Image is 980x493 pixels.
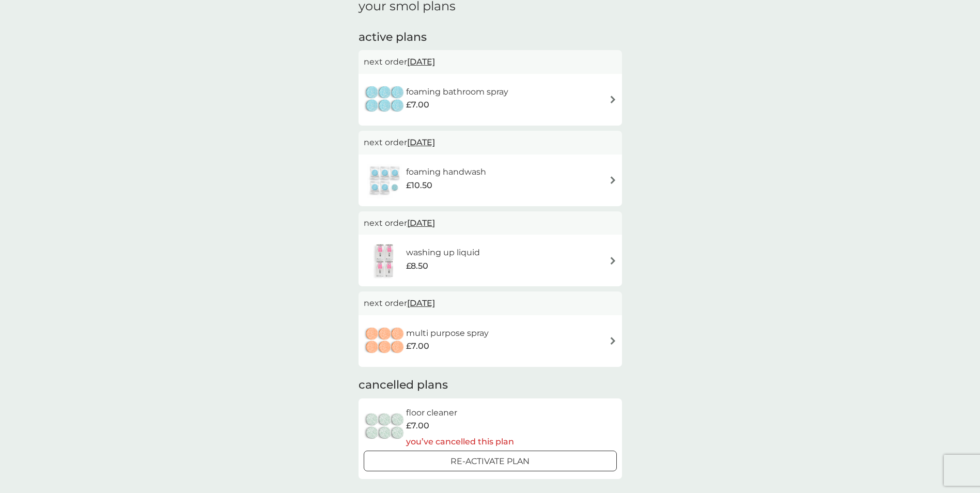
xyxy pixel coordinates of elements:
[407,52,435,72] span: [DATE]
[406,246,480,259] h6: washing up liquid
[609,96,617,103] img: arrow right
[407,293,435,313] span: [DATE]
[364,55,617,69] p: next order
[364,82,406,118] img: foaming bathroom spray
[406,179,432,192] span: £10.50
[364,451,617,471] button: Re-activate Plan
[364,297,617,310] p: next order
[406,406,514,420] h6: floor cleaner
[364,242,406,279] img: washing up liquid
[406,435,514,449] p: you’ve cancelled this plan
[364,136,617,149] p: next order
[364,409,406,445] img: floor cleaner
[406,419,429,433] span: £7.00
[450,455,530,468] p: Re-activate Plan
[359,29,622,45] h2: active plans
[609,176,617,184] img: arrow right
[406,259,428,273] span: £8.50
[407,213,435,233] span: [DATE]
[407,132,435,152] span: [DATE]
[364,217,617,230] p: next order
[609,337,617,345] img: arrow right
[364,162,406,198] img: foaming handwash
[359,377,622,393] h2: cancelled plans
[406,327,489,340] h6: multi purpose spray
[406,340,429,353] span: £7.00
[609,257,617,265] img: arrow right
[406,165,486,179] h6: foaming handwash
[406,85,508,99] h6: foaming bathroom spray
[364,323,406,359] img: multi purpose spray
[406,98,429,112] span: £7.00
